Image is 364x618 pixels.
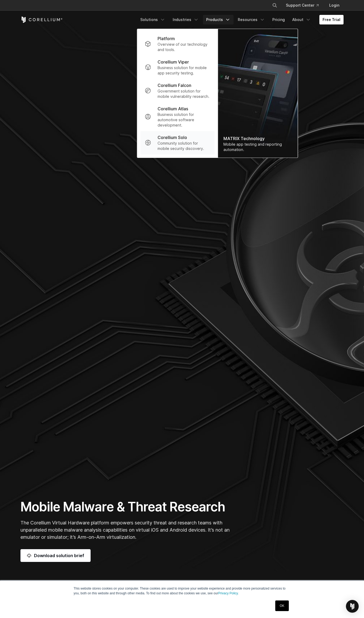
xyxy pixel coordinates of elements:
a: Corellium Viper Business solution for mobile app security testing. [141,56,215,79]
p: Business solution for mobile app security testing. [158,65,210,76]
a: MATRIX Technology Mobile app testing and reporting automation. [218,29,298,158]
a: Privacy Policy. [218,591,239,595]
a: About [289,15,314,24]
p: Corellium Viper [158,59,189,65]
div: Navigation Menu [266,1,344,10]
p: Corellium Falcon [158,82,191,89]
a: Corellium Solo Community solution for mobile security discovery. [141,131,215,154]
p: Community solution for mobile security discovery. [158,141,210,151]
p: This website stores cookies on your computer. These cookies are used to improve your website expe... [74,586,290,596]
img: Matrix_WebNav_1x [218,29,298,158]
a: OK [275,600,289,611]
a: Corellium Home [20,16,63,23]
h1: Mobile Malware & Threat Research [20,499,232,515]
a: Products [203,15,234,24]
a: Support Center [282,1,323,10]
a: Resources [235,15,268,24]
button: Search [270,1,280,10]
a: Download solution brief [20,549,91,562]
a: Solutions [137,15,168,24]
p: Business solution for automotive software development. [158,112,210,128]
div: Open Intercom Messenger [346,600,359,613]
a: Pricing [269,15,288,24]
a: Free Trial [319,15,344,24]
a: Industries [170,15,202,24]
p: Platform [158,35,175,42]
a: Corellium Falcon Government solution for mobile vulnerability research. [141,79,215,102]
div: Navigation Menu [137,15,344,24]
div: Mobile app testing and reporting automation. [223,142,293,152]
span: The Corellium Virtual Hardware platform empowers security threat and research teams with unparall... [20,520,230,540]
a: Login [325,1,344,10]
p: Corellium Atlas [158,106,188,112]
p: Government solution for mobile vulnerability research. [158,89,210,99]
a: Platform Overview of our technology and tools. [141,32,215,56]
p: Corellium Solo [158,134,187,141]
div: MATRIX Technology [223,135,293,142]
p: Overview of our technology and tools. [158,42,210,52]
a: Corellium Atlas Business solution for automotive software development. [141,102,215,131]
